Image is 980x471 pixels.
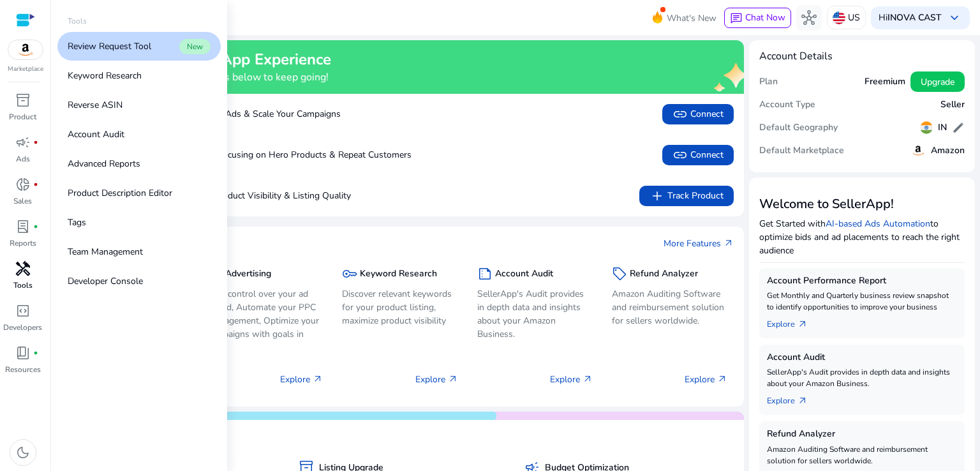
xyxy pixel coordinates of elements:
[730,12,743,25] span: chat
[68,216,86,229] p: Tags
[767,290,957,313] p: Get Monthly and Quarterly business review snapshot to identify opportunities to improve your busi...
[33,224,38,229] span: fiber_manual_record
[931,146,965,156] h5: Amazon
[759,50,833,63] h4: Account Details
[672,147,724,163] span: Connect
[179,39,211,54] span: New
[910,71,965,92] button: Upgrade
[798,319,808,329] span: arrow_outward
[448,374,458,384] span: arrow_outward
[3,322,42,333] p: Developers
[759,217,965,257] p: Get Started with to optimize bids and ad placements to reach the right audience
[947,10,962,26] span: keyboard_arrow_down
[33,182,38,187] span: fiber_manual_record
[360,269,437,280] h5: Keyword Research
[15,345,31,361] span: book_4
[662,145,734,165] button: linkConnect
[796,5,822,31] button: hub
[630,269,698,280] h5: Refund Analyzer
[667,7,716,29] span: What's New
[848,6,860,29] p: US
[15,177,31,192] span: donut_small
[650,188,724,204] span: Track Product
[921,75,954,89] span: Upgrade
[415,373,458,386] p: Explore
[879,13,942,22] p: Hi
[801,10,817,26] span: hub
[495,269,553,280] h5: Account Audit
[68,69,142,82] p: Keyword Research
[68,128,124,141] p: Account Audit
[920,121,933,134] img: in.svg
[717,374,727,384] span: arrow_outward
[225,269,271,280] h5: Advertising
[33,140,38,145] span: fiber_manual_record
[650,188,665,204] span: add
[13,280,33,291] p: Tools
[685,373,727,386] p: Explore
[940,100,965,110] h5: Seller
[10,237,36,249] p: Reports
[280,373,323,386] p: Explore
[13,195,32,207] p: Sales
[9,111,36,123] p: Product
[8,40,43,59] img: amazon.svg
[724,238,734,248] span: arrow_outward
[342,266,357,281] span: key
[952,121,965,134] span: edit
[68,40,151,53] p: Review Request Tool
[865,77,905,87] h5: Freemium
[15,219,31,234] span: lab_profile
[938,123,947,133] h5: IN
[15,135,31,150] span: campaign
[15,303,31,318] span: code_blocks
[910,143,926,158] img: amazon.svg
[550,373,593,386] p: Explore
[5,364,41,375] p: Resources
[68,15,87,27] p: Tools
[767,389,818,407] a: Explorearrow_outward
[798,396,808,406] span: arrow_outward
[612,266,627,281] span: sell
[759,123,838,133] h5: Default Geography
[207,287,323,354] p: Take control over your ad spend, Automate your PPC Management, Optimize your campaigns with goals...
[662,104,734,124] button: linkConnect
[767,313,818,331] a: Explorearrow_outward
[583,374,593,384] span: arrow_outward
[68,157,140,170] p: Advanced Reports
[664,237,734,250] a: More Featuresarrow_outward
[313,374,323,384] span: arrow_outward
[672,107,688,122] span: link
[724,8,791,28] button: chatChat Now
[767,444,957,467] p: Amazon Auditing Software and reimbursement solution for sellers worldwide.
[477,287,593,341] p: SellerApp's Audit provides in depth data and insights about your Amazon Business.
[759,197,965,212] h3: Welcome to SellerApp!
[759,146,844,156] h5: Default Marketplace
[767,352,957,363] h5: Account Audit
[833,11,845,24] img: us.svg
[767,366,957,389] p: SellerApp's Audit provides in depth data and insights about your Amazon Business.
[759,77,778,87] h5: Plan
[15,93,31,108] span: inventory_2
[767,276,957,287] h5: Account Performance Report
[639,186,734,206] button: addTrack Product
[342,287,457,327] p: Discover relevant keywords for your product listing, maximize product visibility
[745,11,785,24] span: Chat Now
[16,153,30,165] p: Ads
[89,148,412,161] p: Boost Sales by Focusing on Hero Products & Repeat Customers
[826,218,930,230] a: AI-based Ads Automation
[15,445,31,460] span: dark_mode
[759,100,815,110] h5: Account Type
[68,98,122,112] p: Reverse ASIN
[672,147,688,163] span: link
[477,266,493,281] span: summarize
[887,11,942,24] b: INOVA CAST
[767,429,957,440] h5: Refund Analyzer
[68,186,172,200] p: Product Description Editor
[33,350,38,355] span: fiber_manual_record
[8,64,43,74] p: Marketplace
[68,245,143,258] p: Team Management
[612,287,727,327] p: Amazon Auditing Software and reimbursement solution for sellers worldwide.
[672,107,724,122] span: Connect
[68,274,143,288] p: Developer Console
